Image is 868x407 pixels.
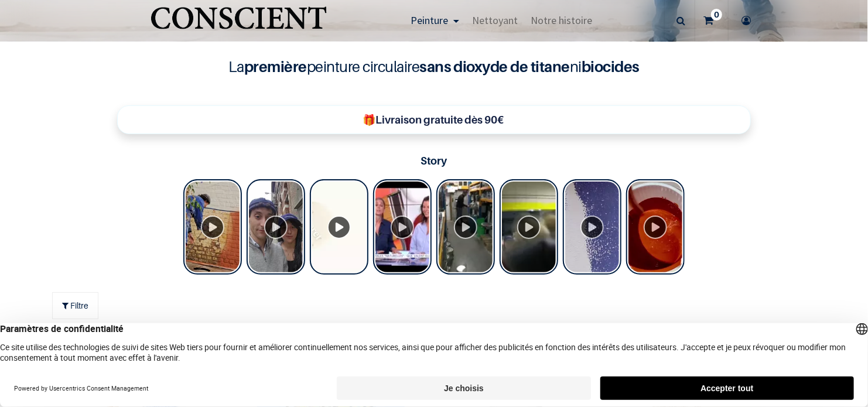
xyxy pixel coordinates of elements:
span: Peinture [411,13,448,27]
b: biocides [582,57,640,76]
div: Tolstoy Stories [183,179,685,277]
sup: 0 [711,9,722,20]
h4: La peinture circulaire ni [200,56,668,78]
button: Open chat widget [10,10,45,45]
span: Filtre [70,299,88,312]
b: sans dioxyde de titane [419,57,570,76]
span: Notre histoire [531,13,592,27]
span: Nettoyant [472,13,518,27]
b: 🎁Livraison gratuite dès 90€ [363,114,504,126]
b: première [244,57,307,76]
